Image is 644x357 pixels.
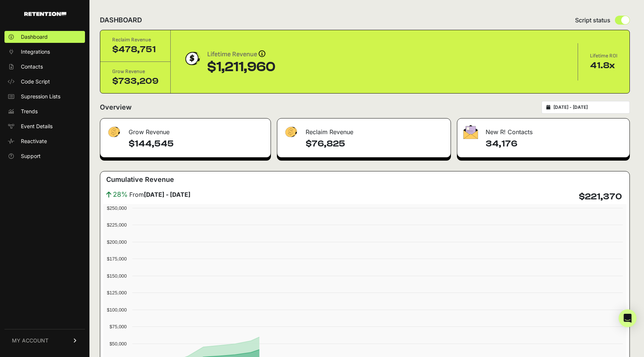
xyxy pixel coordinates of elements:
[107,256,127,262] text: $175,000
[21,93,60,100] span: Supression Lists
[144,191,190,198] strong: [DATE] - [DATE]
[4,105,85,117] a: Trends
[4,76,85,88] a: Code Script
[575,16,610,25] span: Script status
[107,290,127,296] text: $125,000
[590,52,618,60] div: Lifetime ROI
[112,44,158,56] div: $478,751
[24,12,66,16] img: Retention.com
[113,189,128,200] span: 28%
[207,60,275,75] div: $1,211,960
[106,174,174,185] h3: Cumulative Revenue
[619,309,637,327] div: Open Intercom Messenger
[21,152,41,160] span: Support
[110,324,127,329] text: $75,000
[183,49,201,68] img: dollar-coin-05c43ed7efb7bc0c12610022525b4bbbb207c7efeef5aecc26f025e68dcafac9.png
[112,36,158,44] div: Reclaim Revenue
[590,60,618,72] div: 41.8x
[457,119,629,141] div: New R! Contacts
[486,138,624,150] h4: 34,176
[107,307,127,313] text: $100,000
[107,239,127,245] text: $200,000
[106,125,121,139] img: fa-dollar-13500eef13a19c4ab2b9ed9ad552e47b0d9fc28b02b83b90ba0e00f96d6372e9.png
[112,75,158,87] div: $733,209
[107,205,127,211] text: $250,000
[129,138,265,150] h4: $144,545
[277,119,450,141] div: Reclaim Revenue
[579,191,622,203] h4: $221,370
[21,108,38,115] span: Trends
[4,91,85,102] a: Supression Lists
[306,138,444,150] h4: $76,825
[21,78,50,85] span: Code Script
[110,341,127,347] text: $50,000
[4,329,85,352] a: MY ACCOUNT
[21,48,50,56] span: Integrations
[283,125,298,139] img: fa-dollar-13500eef13a19c4ab2b9ed9ad552e47b0d9fc28b02b83b90ba0e00f96d6372e9.png
[21,123,53,130] span: Event Details
[107,273,127,279] text: $150,000
[12,337,48,344] span: MY ACCOUNT
[21,33,48,41] span: Dashboard
[463,125,478,139] img: fa-envelope-19ae18322b30453b285274b1b8af3d052b27d846a4fbe8435d1a52b978f639a2.png
[4,61,85,73] a: Contacts
[4,31,85,43] a: Dashboard
[4,46,85,58] a: Integrations
[4,120,85,132] a: Event Details
[100,15,142,25] h2: DASHBOARD
[129,190,190,199] span: From
[21,63,43,70] span: Contacts
[21,138,47,145] span: Reactivate
[4,150,85,162] a: Support
[100,102,132,113] h2: Overview
[207,49,275,60] div: Lifetime Revenue
[112,68,158,75] div: Grow Revenue
[100,119,271,141] div: Grow Revenue
[107,222,127,228] text: $225,000
[4,135,85,147] a: Reactivate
